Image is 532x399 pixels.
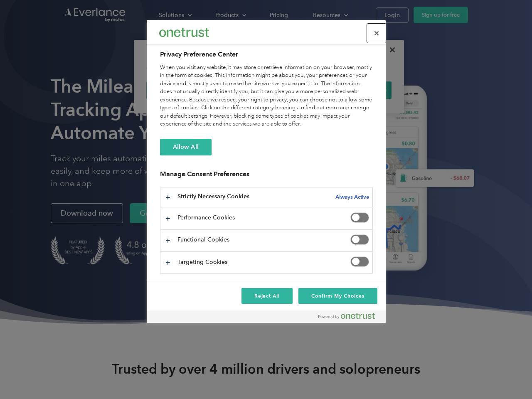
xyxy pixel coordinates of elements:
[318,313,382,323] a: Powered by OneTrust Opens in a new Tab
[160,170,373,183] h3: Manage Consent Preferences
[318,313,375,319] img: Powered by OneTrust Opens in a new Tab
[159,28,209,37] img: Everlance
[367,24,386,42] button: Close
[298,288,377,304] button: Confirm My Choices
[160,139,212,155] button: Allow All
[241,288,293,304] button: Reject All
[160,49,373,59] h2: Privacy Preference Center
[147,20,386,323] div: Privacy Preference Center
[147,20,386,323] div: Preference center
[160,64,373,128] div: When you visit any website, it may store or retrieve information on your browser, mostly in the f...
[159,24,209,41] div: Everlance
